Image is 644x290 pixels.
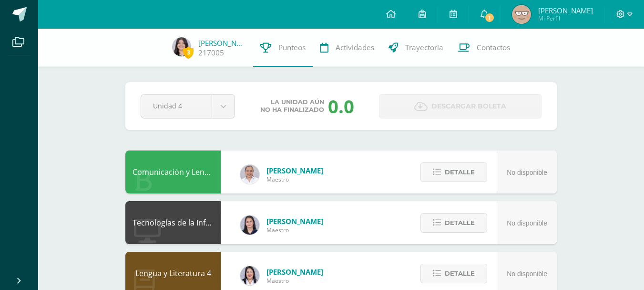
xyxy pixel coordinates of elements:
span: No disponible [507,270,547,278]
span: No disponible [507,219,547,227]
div: Tecnologías de la Información y la Comunicación 4 [125,201,221,244]
a: Contactos [450,29,517,67]
button: Detalle [420,264,487,283]
img: dbcf09110664cdb6f63fe058abfafc14.png [240,215,259,235]
span: [PERSON_NAME] [266,267,323,277]
a: 217005 [198,48,224,58]
a: Unidad 4 [141,95,235,118]
span: Punteos [278,43,306,53]
a: Actividades [313,29,381,67]
div: Comunicación y Lenguaje L3 Inglés 4 [125,150,221,193]
span: Descargar boleta [431,95,506,118]
span: Maestro [266,175,323,183]
span: [PERSON_NAME] [266,216,323,226]
img: 71f96e2616eca63d647a955b9c55e1b9.png [512,5,531,24]
a: Trayectoria [381,29,450,67]
span: Maestro [266,277,323,285]
a: Punteos [253,29,313,67]
span: Actividades [336,43,374,53]
span: [PERSON_NAME] [538,6,593,15]
button: Detalle [420,162,487,182]
span: La unidad aún no ha finalizado [260,98,324,114]
button: Detalle [420,213,487,233]
span: Mi Perfil [538,14,593,22]
span: Detalle [445,163,475,181]
span: Unidad 4 [153,95,200,117]
span: Trayectoria [405,43,443,53]
span: [PERSON_NAME] [266,166,323,175]
span: Detalle [445,214,475,232]
span: Maestro [266,226,323,234]
div: 0.0 [328,94,354,118]
span: 3 [183,46,194,58]
span: 1 [484,12,495,23]
img: d43b4ab0a82f64cc698432b27ad46a68.png [172,37,191,56]
img: fd1196377973db38ffd7ffd912a4bf7e.png [240,266,259,285]
a: [PERSON_NAME] [198,38,246,48]
span: No disponible [507,169,547,176]
img: 04fbc0eeb5f5f8cf55eb7ff53337e28b.png [240,165,259,184]
span: Contactos [477,43,510,53]
span: Detalle [445,265,475,282]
